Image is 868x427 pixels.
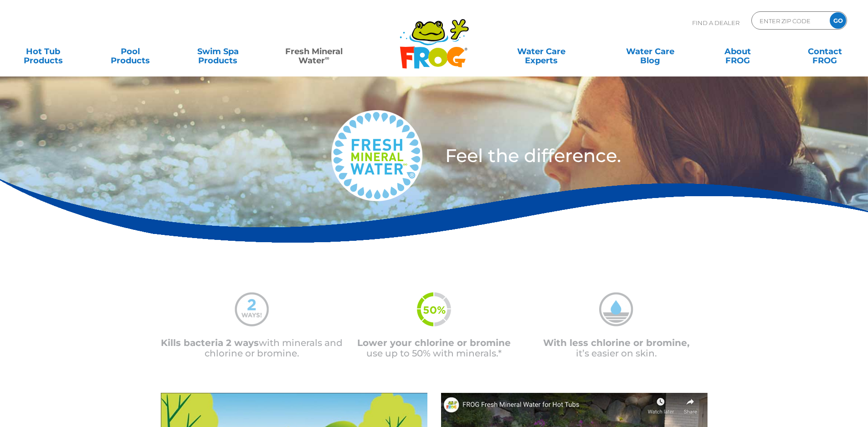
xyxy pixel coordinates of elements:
img: mineral-water-2-ways [235,292,269,326]
a: Water CareBlog [616,42,684,61]
p: with minerals and chlorine or bromine. [161,338,343,359]
h3: Feel the difference. [445,147,796,165]
img: fmw-50percent-icon [417,292,451,326]
sup: ∞ [325,54,329,61]
p: use up to 50% with minerals.* [343,338,525,359]
input: Zip Code Form [759,14,820,27]
a: Water CareExperts [486,42,596,61]
a: Fresh MineralWater∞ [271,42,356,61]
img: mineral-water-less-chlorine [599,292,633,326]
a: PoolProducts [97,42,164,61]
a: AboutFROG [704,42,771,61]
a: ContactFROG [791,42,859,61]
span: With less chlorine or bromine, [543,337,689,348]
span: Lower your chlorine or bromine [357,337,511,348]
p: it’s easier on skin. [525,338,708,359]
a: Swim SpaProducts [184,42,252,61]
p: Find A Dealer [692,11,740,34]
input: GO [830,12,846,29]
span: Kills bacteria 2 ways [161,337,259,348]
img: fresh-mineral-water-logo-medium [331,110,422,201]
a: Hot TubProducts [9,42,77,61]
